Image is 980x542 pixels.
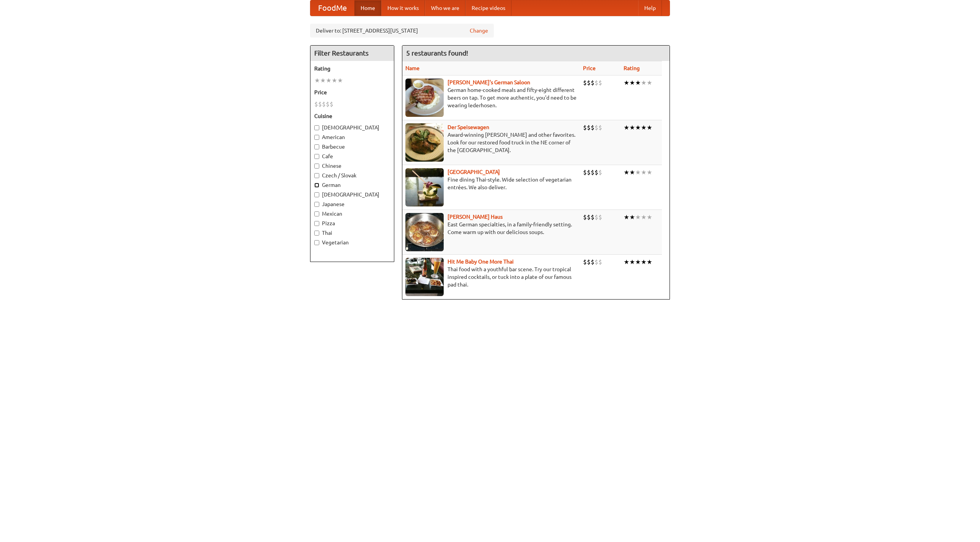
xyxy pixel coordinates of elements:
li: $ [595,213,598,221]
a: FoodMe [310,0,354,16]
li: ★ [635,79,641,87]
input: Vegetarian [314,240,319,245]
li: $ [595,79,598,87]
input: Thai [314,231,319,236]
li: $ [598,79,602,87]
li: ★ [624,79,629,87]
a: [PERSON_NAME]'s German Saloon [448,79,530,85]
li: ★ [629,213,635,221]
a: Recipe videos [465,0,511,16]
img: esthers.jpg [405,79,444,117]
li: ★ [624,213,629,221]
li: $ [598,168,602,177]
li: $ [314,100,318,108]
li: $ [595,123,598,132]
label: Pizza [314,219,390,227]
label: Chinese [314,162,390,170]
a: How it works [381,0,425,16]
input: Barbecue [314,144,319,149]
li: ★ [337,76,343,85]
li: $ [591,168,595,177]
img: babythai.jpg [405,258,444,296]
h5: Price [314,88,390,96]
label: Japanese [314,200,390,208]
p: German home-cooked meals and fifty-eight different beers on tap. To get more authentic, you'd nee... [405,86,577,109]
a: Home [354,0,381,16]
li: ★ [641,123,647,132]
li: $ [595,258,598,266]
p: Award-winning [PERSON_NAME] and other favorites. Look for our restored food truck in the NE corne... [405,131,577,154]
li: ★ [624,168,629,177]
li: ★ [641,258,647,266]
label: Mexican [314,210,390,218]
input: Mexican [314,211,319,216]
li: $ [583,213,587,221]
li: ★ [641,168,647,177]
input: Chinese [314,164,319,169]
li: ★ [314,76,320,85]
input: German [314,183,319,188]
a: Hit Me Baby One More Thai [448,259,514,265]
li: ★ [647,168,652,177]
a: [PERSON_NAME] Haus [448,214,503,220]
li: ★ [647,79,652,87]
li: ★ [635,258,641,266]
label: [DEMOGRAPHIC_DATA] [314,124,390,131]
li: ★ [629,168,635,177]
li: ★ [332,76,337,85]
li: ★ [624,258,629,266]
li: $ [587,213,591,221]
li: $ [591,123,595,132]
li: ★ [635,168,641,177]
input: Cafe [314,154,319,159]
li: ★ [629,79,635,87]
label: Barbecue [314,143,390,151]
li: $ [587,168,591,177]
img: satay.jpg [405,168,444,206]
img: speisewagen.jpg [405,123,444,162]
li: ★ [326,76,332,85]
li: ★ [641,79,647,87]
input: Pizza [314,221,319,226]
li: $ [598,258,602,266]
ng-pluralize: 5 restaurants found! [406,49,468,57]
a: Price [583,65,596,71]
p: Thai food with a youthful bar scene. Try our tropical inspired cocktails, or tuck into a plate of... [405,265,577,288]
li: $ [591,79,595,87]
li: ★ [635,123,641,132]
label: Thai [314,229,390,237]
li: ★ [635,213,641,221]
li: $ [583,168,587,177]
li: $ [326,100,330,108]
li: ★ [320,76,326,85]
label: Cafe [314,152,390,160]
li: ★ [647,213,652,221]
label: [DEMOGRAPHIC_DATA] [314,191,390,198]
a: Name [405,65,420,71]
a: Rating [624,65,640,71]
li: $ [595,168,598,177]
li: $ [322,100,326,108]
li: $ [583,258,587,266]
input: Japanese [314,202,319,207]
li: $ [330,100,333,108]
li: ★ [629,258,635,266]
li: $ [598,123,602,132]
a: [GEOGRAPHIC_DATA] [448,169,500,175]
input: Czech / Slovak [314,173,319,178]
h5: Cuisine [314,112,390,120]
a: Der Speisewagen [448,124,489,130]
h4: Filter Restaurants [310,46,394,61]
label: Czech / Slovak [314,172,390,179]
li: $ [591,213,595,221]
input: [DEMOGRAPHIC_DATA] [314,192,319,197]
h5: Rating [314,65,390,72]
a: Help [638,0,662,16]
a: Who we are [425,0,465,16]
label: Vegetarian [314,239,390,246]
li: $ [598,213,602,221]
